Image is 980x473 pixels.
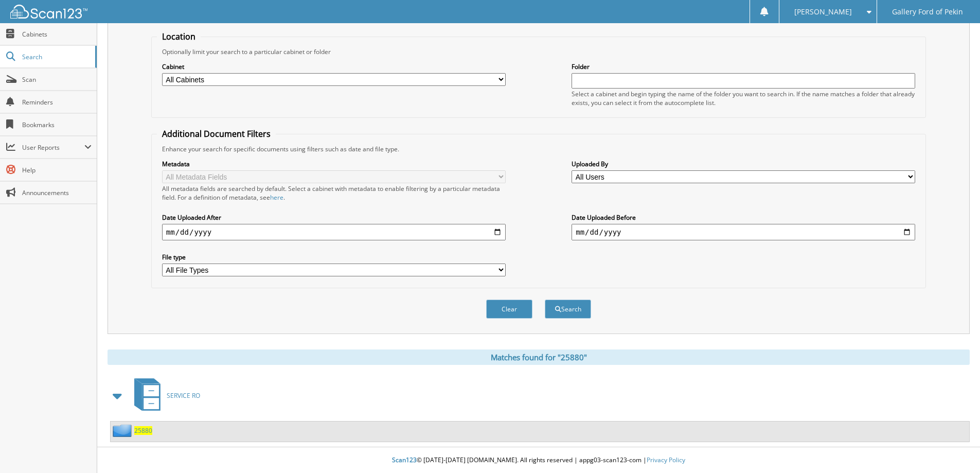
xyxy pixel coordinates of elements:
[572,62,915,71] label: Folder
[572,160,915,168] label: Uploaded By
[392,456,417,464] span: Scan123
[134,426,152,435] a: 25880
[929,424,980,473] iframe: Chat Widget
[22,120,92,129] span: Bookmarks
[892,9,963,15] span: Gallery Ford of Pekin
[157,128,276,139] legend: Additional Document Filters
[545,300,591,319] button: Search
[157,31,201,42] legend: Location
[162,213,506,222] label: Date Uploaded After
[22,75,92,84] span: Scan
[22,98,92,107] span: Reminders
[162,224,506,240] input: start
[157,145,920,153] div: Enhance your search for specific documents using filters such as date and file type.
[162,160,506,168] label: Metadata
[162,184,506,202] div: All metadata fields are searched by default. Select a cabinet with metadata to enable filtering b...
[22,166,92,174] span: Help
[162,62,506,71] label: Cabinet
[157,47,920,56] div: Optionally limit your search to a particular cabinet or folder
[128,375,200,416] a: SERVICE RO
[794,9,852,15] span: [PERSON_NAME]
[108,349,970,365] div: Matches found for "25880"
[22,30,92,39] span: Cabinets
[572,90,915,107] div: Select a cabinet and begin typing the name of the folder you want to search in. If the name match...
[97,448,980,473] div: © [DATE]-[DATE] [DOMAIN_NAME]. All rights reserved | appg03-scan123-com |
[270,193,283,202] a: here
[572,224,915,240] input: end
[10,5,87,19] img: scan123-logo-white.svg
[22,143,84,152] span: User Reports
[486,300,532,319] button: Clear
[113,424,134,437] img: folder2.png
[22,188,92,197] span: Announcements
[167,391,200,400] span: SERVICE RO
[572,213,915,222] label: Date Uploaded Before
[22,52,90,61] span: Search
[647,456,685,464] a: Privacy Policy
[162,253,506,261] label: File type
